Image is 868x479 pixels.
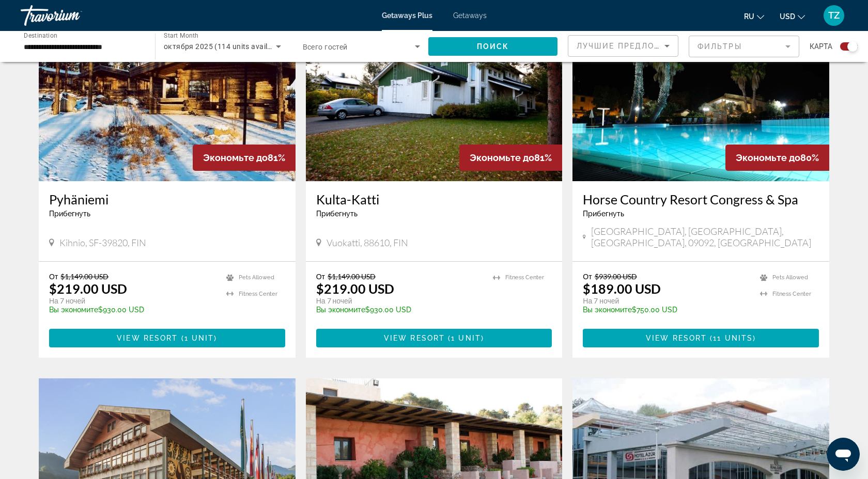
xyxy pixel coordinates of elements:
[49,191,285,207] a: Pyhäniemi
[316,272,325,281] span: От
[193,145,296,171] div: 81%
[707,334,756,342] span: ( )
[744,9,764,24] button: Change language
[21,2,124,29] a: Travorium
[239,291,277,297] span: Fitness Center
[827,438,860,471] iframe: Кнопка запуска окна обмена сообщениями
[772,291,811,297] span: Fitness Center
[49,296,216,306] p: На 7 ночей
[328,272,376,281] span: $1,149.00 USD
[583,329,819,347] button: View Resort(11 units)
[49,272,58,281] span: От
[689,35,799,58] button: Filter
[583,306,750,314] p: $750.00 USD
[316,306,483,314] p: $930.00 USD
[316,306,365,314] span: Вы экономите
[59,237,146,248] span: Kihnio, SF-39820, FIN
[772,274,808,281] span: Pets Allowed
[49,306,98,314] span: Вы экономите
[477,42,509,51] span: Поиск
[583,281,661,296] p: $189.00 USD
[780,9,805,24] button: Change currency
[49,281,127,296] p: $219.00 USD
[384,334,445,342] span: View Resort
[178,334,217,342] span: ( )
[164,42,285,51] span: октября 2025 (114 units available)
[470,152,534,163] span: Экономьте до
[24,31,57,39] span: Destination
[239,274,274,281] span: Pets Allowed
[505,274,544,281] span: Fitness Center
[451,334,481,342] span: 1 unit
[459,145,562,171] div: 81%
[164,32,198,39] span: Start Month
[382,11,432,20] a: Getaways Plus
[60,272,109,281] span: $1,149.00 USD
[595,272,637,281] span: $939.00 USD
[583,272,592,281] span: От
[117,334,178,342] span: View Resort
[306,16,563,181] img: ii_kkt1.jpg
[453,11,487,20] a: Getaways
[828,10,840,21] span: TZ
[583,306,632,314] span: Вы экономите
[49,329,285,347] button: View Resort(1 unit)
[583,210,624,218] span: Прибегнуть
[577,42,687,50] span: Лучшие предложения
[583,191,819,207] a: Horse Country Resort Congress & Spa
[316,281,394,296] p: $219.00 USD
[646,334,707,342] span: View Resort
[810,39,832,54] span: карта
[820,5,847,26] button: User Menu
[591,226,819,248] span: [GEOGRAPHIC_DATA], [GEOGRAPHIC_DATA], [GEOGRAPHIC_DATA], 09092, [GEOGRAPHIC_DATA]
[725,145,829,171] div: 80%
[303,43,348,51] span: Всего гостей
[577,40,670,52] mat-select: Sort by
[184,334,214,342] span: 1 unit
[583,296,750,306] p: На 7 ночей
[49,306,216,314] p: $930.00 USD
[780,12,795,21] span: USD
[316,210,358,218] span: Прибегнуть
[572,16,829,181] img: ii_hcn1.jpg
[744,12,754,21] span: ru
[316,191,552,207] a: Kulta-Katti
[49,210,90,218] span: Прибегнуть
[713,334,753,342] span: 11 units
[316,296,483,306] p: На 7 ночей
[203,152,268,163] span: Экономьте до
[39,16,296,181] img: ii_pyh1.jpg
[445,334,484,342] span: ( )
[428,37,557,56] button: Поиск
[316,329,552,347] button: View Resort(1 unit)
[736,152,800,163] span: Экономьте до
[327,237,408,248] span: Vuokatti, 88610, FIN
